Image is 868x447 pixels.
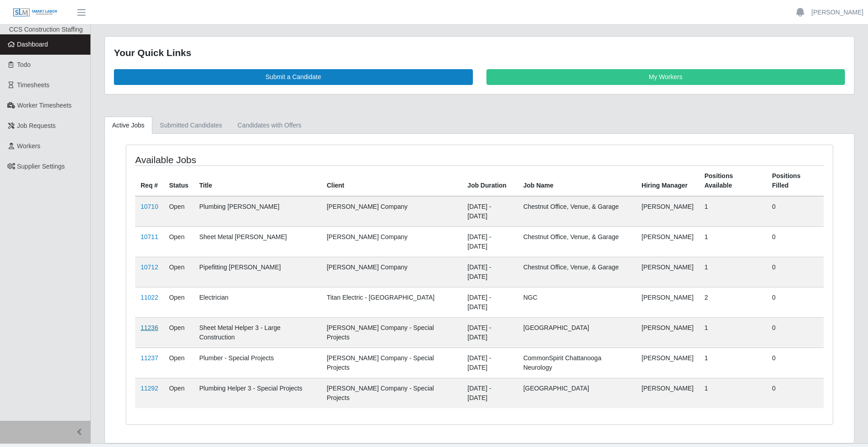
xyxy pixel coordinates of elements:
[164,317,194,348] td: Open
[194,348,321,378] td: Plumber - Special Projects
[164,287,194,317] td: Open
[636,348,699,378] td: [PERSON_NAME]
[518,287,636,317] td: NGC
[194,226,321,257] td: Sheet Metal [PERSON_NAME]
[141,354,158,362] a: 11237
[135,165,164,196] th: Req #
[321,196,462,227] td: [PERSON_NAME] Company
[114,69,473,85] a: Submit a Candidate
[321,257,462,287] td: [PERSON_NAME] Company
[767,348,824,378] td: 0
[462,226,518,257] td: [DATE] - [DATE]
[321,287,462,317] td: Titan Electric - [GEOGRAPHIC_DATA]
[17,163,65,170] span: Supplier Settings
[17,122,56,129] span: Job Requests
[194,257,321,287] td: Pipefitting [PERSON_NAME]
[194,287,321,317] td: Electrician
[767,196,824,227] td: 0
[141,263,158,271] a: 10712
[518,165,636,196] th: Job Name
[164,165,194,196] th: Status
[164,378,194,408] td: Open
[321,378,462,408] td: [PERSON_NAME] Company - Special Projects
[194,378,321,408] td: Plumbing Helper 3 - Special Projects
[9,26,83,33] span: CCS Construction Staffing
[164,196,194,227] td: Open
[462,196,518,227] td: [DATE] - [DATE]
[17,81,50,89] span: Timesheets
[636,257,699,287] td: [PERSON_NAME]
[486,69,845,85] a: My Workers
[699,287,766,317] td: 2
[462,378,518,408] td: [DATE] - [DATE]
[811,8,863,17] a: [PERSON_NAME]
[104,117,152,134] a: Active Jobs
[767,226,824,257] td: 0
[230,117,309,134] a: Candidates with Offers
[141,324,158,331] a: 11236
[518,348,636,378] td: CommonSpirit Chattanooga Neurology
[767,165,824,196] th: Positions Filled
[518,378,636,408] td: [GEOGRAPHIC_DATA]
[141,233,158,240] a: 10711
[462,287,518,317] td: [DATE] - [DATE]
[636,287,699,317] td: [PERSON_NAME]
[699,196,766,227] td: 1
[13,8,58,18] img: SLM Logo
[699,317,766,348] td: 1
[767,287,824,317] td: 0
[636,226,699,257] td: [PERSON_NAME]
[135,154,414,165] h4: Available Jobs
[636,378,699,408] td: [PERSON_NAME]
[767,378,824,408] td: 0
[518,226,636,257] td: Chestnut Office, Venue, & Garage
[699,348,766,378] td: 1
[518,196,636,227] td: Chestnut Office, Venue, & Garage
[152,117,230,134] a: Submitted Candidates
[17,102,71,109] span: Worker Timesheets
[141,203,158,210] a: 10710
[518,317,636,348] td: [GEOGRAPHIC_DATA]
[699,378,766,408] td: 1
[194,317,321,348] td: Sheet Metal Helper 3 - Large Construction
[462,317,518,348] td: [DATE] - [DATE]
[699,257,766,287] td: 1
[17,41,48,48] span: Dashboard
[141,294,158,301] a: 11022
[194,165,321,196] th: Title
[141,385,158,392] a: 11292
[194,196,321,227] td: Plumbing [PERSON_NAME]
[699,165,766,196] th: Positions Available
[321,165,462,196] th: Client
[462,165,518,196] th: Job Duration
[699,226,766,257] td: 1
[767,317,824,348] td: 0
[462,257,518,287] td: [DATE] - [DATE]
[164,348,194,378] td: Open
[518,257,636,287] td: Chestnut Office, Venue, & Garage
[114,46,845,60] div: Your Quick Links
[17,61,31,68] span: Todo
[636,165,699,196] th: Hiring Manager
[164,226,194,257] td: Open
[164,257,194,287] td: Open
[321,348,462,378] td: [PERSON_NAME] Company - Special Projects
[636,196,699,227] td: [PERSON_NAME]
[321,317,462,348] td: [PERSON_NAME] Company - Special Projects
[767,257,824,287] td: 0
[462,348,518,378] td: [DATE] - [DATE]
[636,317,699,348] td: [PERSON_NAME]
[321,226,462,257] td: [PERSON_NAME] Company
[17,142,41,150] span: Workers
